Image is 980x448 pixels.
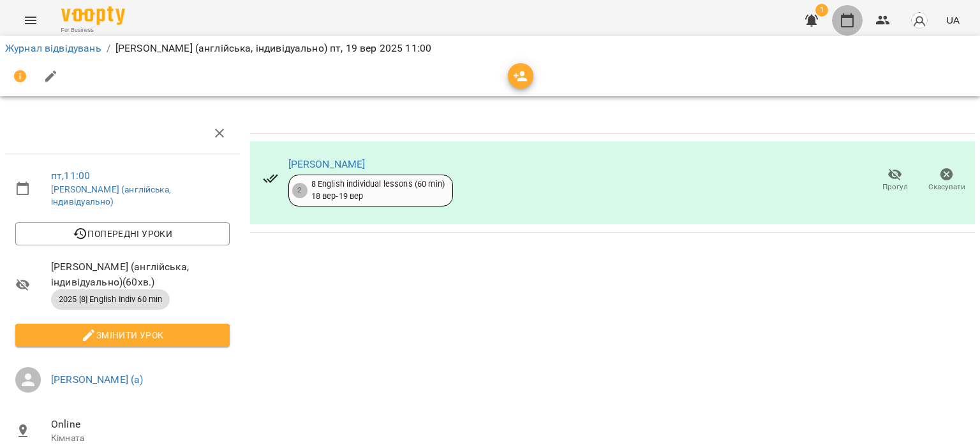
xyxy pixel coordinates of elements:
li: / [107,41,110,56]
span: 1 [815,4,828,17]
button: Попередні уроки [15,222,230,245]
button: Menu [15,5,46,36]
a: [PERSON_NAME] [288,158,366,170]
span: Прогул [882,182,908,192]
span: Скасувати [928,182,965,192]
span: Змінити урок [26,328,219,343]
img: avatar_s.png [910,11,928,29]
span: [PERSON_NAME] (англійська, індивідуально) ( 60 хв. ) [51,259,230,289]
button: Прогул [869,163,921,198]
img: Voopty Logo [61,6,125,25]
p: [PERSON_NAME] (англійська, індивідуально) пт, 19 вер 2025 11:00 [115,41,431,56]
a: пт , 11:00 [51,170,90,182]
button: Змінити урок [15,324,230,347]
a: [PERSON_NAME] (англійська, індивідуально) [51,184,171,207]
a: Журнал відвідувань [5,42,101,54]
p: Кімната [51,432,230,445]
button: Скасувати [921,163,972,198]
a: [PERSON_NAME] (а) [51,373,144,386]
div: 8 English individual lessons (60 min) 18 вер - 19 вер [311,178,445,202]
button: UA [941,8,965,32]
span: For Business [61,26,125,34]
span: Попередні уроки [26,226,219,242]
span: UA [946,13,960,27]
span: Online [51,417,230,432]
div: 2 [292,183,308,198]
span: 2025 [8] English Indiv 60 min [51,294,170,305]
nav: breadcrumb [5,41,975,56]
